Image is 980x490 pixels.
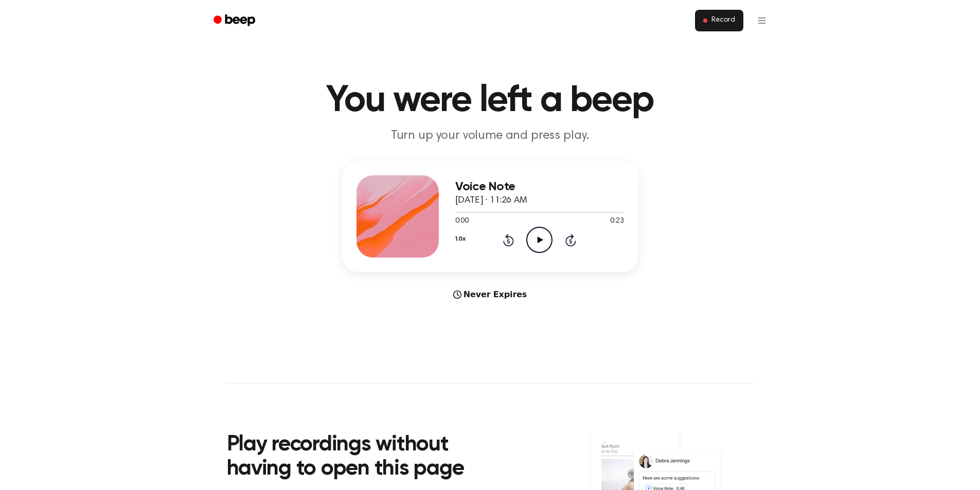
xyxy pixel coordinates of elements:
[711,16,735,25] span: Record
[455,216,469,227] span: 0:00
[610,216,623,227] span: 0:23
[206,11,264,31] a: Beep
[750,8,774,33] button: Open menu
[342,288,638,301] div: Never Expires
[227,82,754,119] h1: You were left a beep
[695,10,743,31] button: Record
[455,230,466,248] button: 1.0x
[227,433,504,482] h2: Play recordings without having to open this page
[293,128,688,144] p: Turn up your volume and press play.
[455,196,527,205] span: [DATE] · 11:26 AM
[455,180,624,194] h3: Voice Note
